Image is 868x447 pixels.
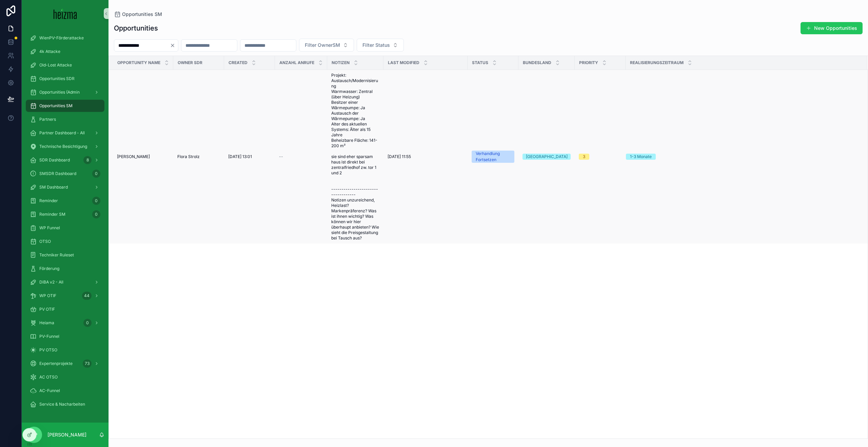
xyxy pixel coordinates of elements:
a: 4k Attacke [26,45,104,58]
a: SMSDR Dashboard0 [26,168,104,180]
h1: Opportunities [114,23,158,33]
div: 0 [83,319,92,327]
span: Old-Lost Attacke [39,62,72,68]
a: AC-Funnel [26,385,104,397]
span: Opportunities SM [39,103,73,109]
span: AC OTSO [39,374,58,380]
div: 8 [83,156,92,164]
button: Clear [170,43,178,48]
span: [DATE] 13:01 [228,154,252,159]
a: OTSO [26,235,104,248]
div: 0 [92,170,100,178]
a: Verhandlung Fortsetzen [472,151,514,163]
a: Projekt: Austausch/Modernisierung Warmwasser: Zentral (über Heizung) Besitzer einer Wärmepumpe: J... [331,73,379,241]
span: Service & Nacharbeiten [39,402,85,407]
a: Reminder0 [26,195,104,207]
a: Techniker Ruleset [26,249,104,261]
span: Heiama [39,320,54,326]
div: 1-3 Monate [630,154,652,160]
a: [GEOGRAPHIC_DATA] [522,154,571,160]
span: [PERSON_NAME] [117,154,150,159]
div: 0 [92,197,100,205]
span: Expertenprojekte [39,361,73,366]
a: Technische Besichtigung [26,140,104,153]
button: Select Button [299,39,354,52]
span: Owner SDR [178,60,202,65]
a: [PERSON_NAME] [117,154,169,159]
span: Reminder SM [39,212,65,217]
a: Flora Strolz [177,154,220,159]
span: Technische Besichtigung [39,144,87,149]
a: WP Funnel [26,222,104,234]
span: Realisierungszeitraum [630,60,684,65]
span: Created [229,60,248,65]
a: -- [279,154,323,159]
a: Service & Nacharbeiten [26,398,104,410]
button: New Opportunities [801,22,863,34]
span: Anzahl Anrufe [279,60,314,65]
a: AC OTSO [26,371,104,383]
a: Expertenprojekte73 [26,357,104,370]
a: Reminder SM0 [26,208,104,220]
div: 73 [83,359,92,368]
span: WP OTIF [39,293,56,298]
a: Opportunities SM [114,11,162,18]
a: PV OTIF [26,303,104,315]
span: Last Modified [388,60,419,65]
a: Opportunities SM [26,100,104,112]
p: [PERSON_NAME] [47,431,86,438]
button: Select Button [357,39,404,52]
span: Opportunities (Admin [39,90,80,95]
span: Techniker Ruleset [39,252,74,258]
div: Verhandlung Fortsetzen [476,151,510,163]
span: SM Dashboard [39,184,68,190]
a: Old-Lost Attacke [26,59,104,71]
span: WienPV-Förderattacke [39,35,84,41]
span: Opportunities SDR [39,76,75,81]
span: Reminder [39,198,58,203]
span: PV-Funnel [39,334,59,339]
span: Notizen [332,60,350,65]
span: DiBA v2 - All [39,279,63,285]
a: Partner Dashboard - All [26,127,104,139]
span: Status [472,60,488,65]
span: Flora Strolz [177,154,200,159]
a: SM Dashboard [26,181,104,193]
a: 3 [579,154,622,160]
span: Opportunity Name [117,60,160,65]
a: [DATE] 11:55 [388,154,463,159]
a: Heiama0 [26,317,104,329]
span: WP Funnel [39,225,60,231]
a: [DATE] 13:01 [228,154,271,159]
a: Förderung [26,263,104,275]
span: Opportunities SM [122,11,162,18]
span: Filter Status [362,42,390,48]
div: 3 [583,154,585,160]
div: scrollable content [22,27,108,419]
span: -- [279,154,283,159]
div: [GEOGRAPHIC_DATA] [526,154,568,160]
span: SDR Dashboard [39,157,70,163]
span: Bundesland [523,60,551,65]
a: SDR Dashboard8 [26,154,104,166]
a: PV OTSO [26,344,104,356]
a: WienPV-Förderattacke [26,32,104,44]
a: PV-Funnel [26,330,104,343]
span: Filter OwnerSM [305,42,340,48]
a: WP OTIF44 [26,290,104,302]
span: Förderung [39,266,59,271]
img: App logo [54,8,77,19]
a: Opportunities (Admin [26,86,104,98]
span: SMSDR Dashboard [39,171,76,176]
span: 4k Attacke [39,49,60,54]
div: 44 [82,292,92,300]
span: Partners [39,117,56,122]
a: Opportunities SDR [26,73,104,85]
a: DiBA v2 - All [26,276,104,288]
a: Partners [26,113,104,125]
span: AC-Funnel [39,388,60,393]
span: Partner Dashboard - All [39,130,85,136]
span: PV OTSO [39,347,57,353]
